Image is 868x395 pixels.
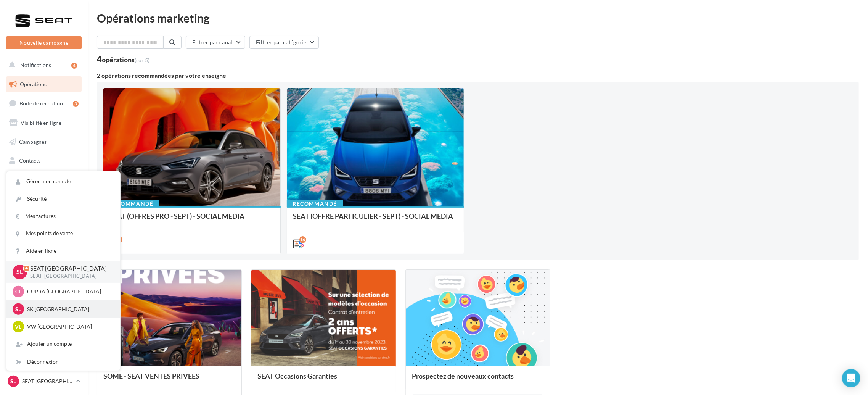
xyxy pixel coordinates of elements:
[6,335,120,353] div: Ajouter un compte
[30,264,108,273] p: SEAT [GEOGRAPHIC_DATA]
[6,353,120,371] div: Déconnexion
[73,101,79,107] div: 3
[6,374,82,389] a: SL SEAT [GEOGRAPHIC_DATA]
[6,208,120,225] a: Mes factures
[5,115,83,131] a: Visibilité en ligne
[6,173,120,190] a: Gérer mon compte
[27,305,111,313] p: SK [GEOGRAPHIC_DATA]
[20,81,47,87] span: Opérations
[19,138,47,145] span: Campagnes
[186,36,245,49] button: Filtrer par canal
[71,63,77,69] div: 4
[299,236,306,243] div: 16
[102,56,149,63] div: opérations
[27,288,111,295] p: CUPRA [GEOGRAPHIC_DATA]
[6,242,120,260] a: Aide en ligne
[5,210,83,232] a: PLV et print personnalisable
[5,191,83,207] a: Calendrier
[5,172,83,188] a: Médiathèque
[293,212,458,227] div: SEAT (OFFRE PARTICULIER - SEPT) - SOCIAL MEDIA
[15,323,22,331] span: VL
[97,55,149,63] div: 4
[5,134,83,150] a: Campagnes
[135,57,149,63] span: (sur 5)
[5,57,80,73] button: Notifications 4
[15,288,21,295] span: CL
[249,36,319,49] button: Filtrer par catégorie
[287,200,343,208] div: Recommandé
[6,225,120,242] a: Mes points de vente
[21,119,61,126] span: Visibilité en ligne
[842,369,860,387] div: Open Intercom Messenger
[257,372,389,387] div: SEAT Occasions Garanties
[30,273,108,280] p: SEAT-[GEOGRAPHIC_DATA]
[22,377,73,385] p: SEAT [GEOGRAPHIC_DATA]
[19,100,63,106] span: Boîte de réception
[97,73,859,79] div: 2 opérations recommandées par votre enseigne
[5,95,83,111] a: Boîte de réception3
[103,372,235,387] div: SOME - SEAT VENTES PRIVEES
[20,62,51,68] span: Notifications
[5,76,83,92] a: Opérations
[11,377,16,385] span: SL
[16,305,21,313] span: SL
[6,36,82,49] button: Nouvelle campagne
[6,190,120,208] a: Sécurité
[97,12,859,24] div: Opérations marketing
[17,268,23,276] span: SL
[5,153,83,169] a: Contacts
[103,200,159,208] div: Recommandé
[412,372,544,387] div: Prospectez de nouveaux contacts
[19,157,40,164] span: Contacts
[27,323,111,331] p: VW [GEOGRAPHIC_DATA]
[109,212,274,227] div: SEAT (OFFRES PRO - SEPT) - SOCIAL MEDIA
[5,235,83,258] a: Campagnes DataOnDemand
